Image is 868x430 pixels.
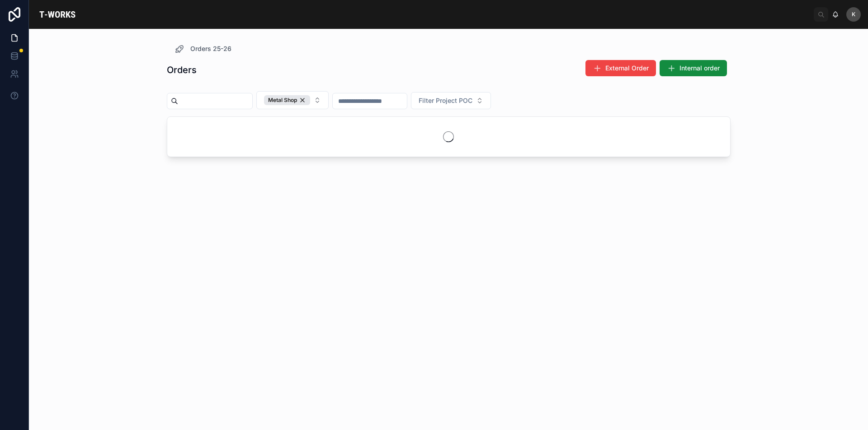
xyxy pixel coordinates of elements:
[264,95,310,105] div: Metal Shop
[852,11,855,18] span: K
[411,92,491,109] button: Select Button
[174,43,231,54] a: Orders 25-26
[419,96,472,105] span: Filter Project POC
[190,44,231,53] span: Orders 25-26
[86,13,814,16] div: scrollable content
[264,95,310,105] button: Unselect METAL_SHOP
[256,91,329,109] button: Select Button
[660,60,727,76] button: Internal order
[167,64,197,76] h1: Orders
[605,64,649,73] span: External Order
[36,7,79,22] img: App logo
[585,60,656,76] button: External Order
[679,64,720,73] span: Internal order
